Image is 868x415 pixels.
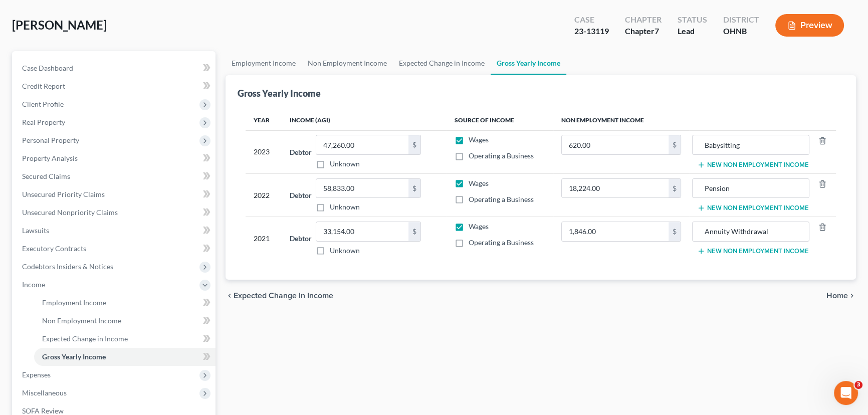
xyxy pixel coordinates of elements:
a: Non Employment Income [302,51,393,75]
div: $ [408,135,420,154]
th: Source of Income [447,110,553,130]
div: 2022 [254,178,274,213]
span: Client Profile [22,100,64,108]
div: Gross Yearly Income [238,87,321,99]
input: 0.00 [562,135,669,154]
span: Property Analysis [22,154,78,162]
span: [PERSON_NAME] [12,18,107,32]
input: 0.00 [562,179,669,198]
span: Lawsuits [22,226,49,235]
span: Codebtors Insiders & Notices [22,262,113,271]
div: $ [669,179,681,198]
span: Operating a Business [469,238,534,247]
span: Employment Income [42,298,106,307]
span: Expenses [22,370,51,379]
span: Income [22,280,45,289]
input: 0.00 [316,179,408,198]
label: Unknown [330,159,360,169]
a: Property Analysis [14,149,215,167]
input: Source of Income [698,135,804,154]
th: Income (AGI) [282,110,447,130]
span: Miscellaneous [22,388,67,397]
div: Chapter [625,26,662,37]
button: Home chevron_right [826,292,856,300]
label: Debtor [290,147,312,157]
span: Wages [469,179,489,187]
a: Secured Claims [14,167,215,185]
a: Unsecured Nonpriority Claims [14,203,215,222]
a: Expected Change in Income [34,330,215,348]
button: New Non Employment Income [697,247,809,255]
span: Gross Yearly Income [42,352,106,361]
i: chevron_left [226,292,234,300]
button: Preview [775,14,844,37]
button: New Non Employment Income [697,161,809,169]
a: Case Dashboard [14,59,215,77]
a: Executory Contracts [14,240,215,258]
div: Lead [678,26,707,37]
a: Gross Yearly Income [491,51,566,75]
a: Employment Income [34,294,215,312]
a: Lawsuits [14,222,215,240]
span: Case Dashboard [22,64,73,72]
div: $ [669,135,681,154]
span: Wages [469,135,489,144]
input: 0.00 [316,222,408,241]
span: Personal Property [22,136,79,144]
span: Secured Claims [22,172,70,180]
input: Source of Income [698,179,804,198]
a: Gross Yearly Income [34,348,215,366]
span: Expected Change in Income [234,292,333,300]
span: Operating a Business [469,151,534,160]
div: Chapter [625,14,662,26]
div: Case [574,14,609,26]
div: Status [678,14,707,26]
div: $ [408,179,420,198]
label: Debtor [290,190,312,200]
span: Credit Report [22,82,65,90]
span: Real Property [22,118,65,126]
span: Unsecured Nonpriority Claims [22,208,118,217]
a: Employment Income [226,51,302,75]
span: SOFA Review [22,406,64,415]
iframe: Intercom live chat [834,381,858,405]
span: 7 [655,26,659,36]
div: 2023 [254,135,274,169]
span: 3 [854,381,862,389]
i: chevron_right [848,292,856,300]
span: Wages [469,222,489,231]
span: Non Employment Income [42,316,121,325]
span: Expected Change in Income [42,334,128,343]
label: Debtor [290,233,312,244]
span: Executory Contracts [22,244,86,253]
span: Unsecured Priority Claims [22,190,105,198]
div: District [723,14,759,26]
th: Year [246,110,282,130]
div: 2021 [254,222,274,256]
a: Credit Report [14,77,215,95]
button: chevron_left Expected Change in Income [226,292,333,300]
label: Unknown [330,246,360,256]
span: Home [826,292,848,300]
div: $ [408,222,420,241]
label: Unknown [330,202,360,212]
input: 0.00 [562,222,669,241]
a: Unsecured Priority Claims [14,185,215,203]
th: Non Employment Income [553,110,836,130]
input: 0.00 [316,135,408,154]
div: OHNB [723,26,759,37]
a: Expected Change in Income [393,51,491,75]
span: Operating a Business [469,195,534,203]
div: 23-13119 [574,26,609,37]
button: New Non Employment Income [697,204,809,212]
div: $ [669,222,681,241]
input: Source of Income [698,222,804,241]
a: Non Employment Income [34,312,215,330]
